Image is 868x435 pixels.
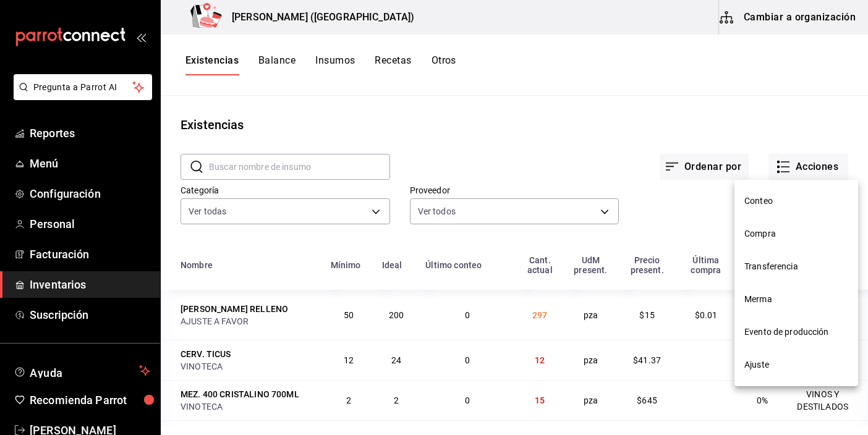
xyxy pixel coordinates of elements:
[744,326,848,339] span: Evento de producción
[744,260,848,273] span: Transferencia
[744,358,848,371] span: Ajuste
[744,227,848,240] span: Compra
[744,195,848,208] span: Conteo
[744,293,848,306] span: Merma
